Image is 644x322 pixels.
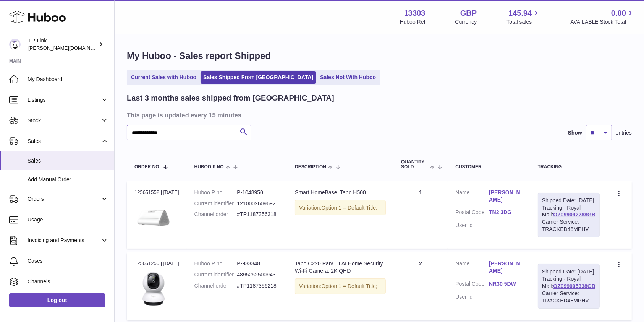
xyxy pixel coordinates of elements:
span: 145.94 [508,8,532,18]
dt: Huboo P no [194,189,237,196]
div: Huboo Ref [400,18,426,26]
a: Log out [9,293,105,307]
dt: User Id [455,293,489,301]
span: Order No [134,164,159,169]
span: Listings [28,96,100,104]
a: [PERSON_NAME] [489,260,523,275]
a: Current Sales with Huboo [128,71,199,84]
h2: Last 3 months sales shipped from [GEOGRAPHIC_DATA] [127,93,334,103]
span: Invoicing and Payments [28,237,100,244]
span: Sales [28,157,108,164]
div: Shipped Date: [DATE] [542,268,595,275]
div: Tracking - Royal Mail: [538,264,600,308]
span: Description [295,164,326,169]
td: 2 [393,252,448,320]
a: Sales Shipped From [GEOGRAPHIC_DATA] [201,71,316,84]
span: Option 1 = Default Title; [321,283,377,289]
dt: Name [455,189,489,205]
div: Customer [455,164,523,169]
h1: My Huboo - Sales report Shipped [127,50,632,62]
dt: User Id [455,222,489,229]
div: Shipped Date: [DATE] [542,197,595,204]
span: Add Manual Order [28,176,108,183]
h3: This page is updated every 15 minutes [127,111,630,119]
a: Sales Not With Huboo [317,71,379,84]
span: entries [616,129,632,137]
div: 125651552 | [DATE] [134,189,179,196]
div: Carrier Service: TRACKED48MPHV [542,218,595,233]
img: susie.li@tp-link.com [9,39,21,50]
a: 0.00 AVAILABLE Stock Total [570,8,635,26]
div: Smart HomeBase, Tapo H500 [295,189,386,196]
dt: Name [455,260,489,276]
span: Option 1 = Default Title; [321,205,377,211]
span: AVAILABLE Stock Total [570,18,635,26]
img: listpage_large_20241231040602k.png [134,198,173,236]
strong: GBP [460,8,477,18]
a: OZ099092288GB [553,211,595,218]
dt: Channel order [194,211,237,218]
dd: #TP1187356218 [237,282,280,289]
div: Variation: [295,200,386,216]
a: 145.94 Total sales [506,8,540,26]
span: Total sales [506,18,540,26]
div: Tapo C220 Pan/Tilt AI Home Security Wi-Fi Camera, 2K QHD [295,260,386,275]
a: [PERSON_NAME] [489,189,523,203]
dt: Current identifier [194,200,237,207]
span: Sales [28,138,100,145]
dd: P-933348 [237,260,280,267]
dd: P-1048950 [237,189,280,196]
span: Channels [28,278,108,285]
div: TP-Link [28,37,97,52]
div: Variation: [295,278,386,294]
a: TN2 3DG [489,209,523,216]
span: [PERSON_NAME][DOMAIN_NAME][EMAIL_ADDRESS][DOMAIN_NAME] [28,45,193,51]
img: 01_large_20230714035613u.jpg [134,270,173,308]
span: Stock [28,117,100,124]
span: My Dashboard [28,76,108,83]
dt: Channel order [194,282,237,289]
span: Quantity Sold [401,159,428,169]
dd: 4895252500943 [237,271,280,278]
div: 125651250 | [DATE] [134,260,179,267]
dt: Current identifier [194,271,237,278]
span: Cases [28,257,108,265]
label: Show [568,129,582,137]
a: OZ099095338GB [553,283,595,289]
dt: Postal Code [455,209,489,218]
dd: #TP1187356318 [237,211,280,218]
dt: Huboo P no [194,260,237,267]
div: Currency [455,18,477,26]
dt: Postal Code [455,280,489,289]
div: Carrier Service: TRACKED48MPHV [542,290,595,304]
span: Usage [28,216,108,223]
a: NR30 5DW [489,280,523,288]
span: 0.00 [611,8,626,18]
span: Huboo P no [194,164,224,169]
dd: 1210002609692 [237,200,280,207]
strong: 13303 [404,8,426,18]
td: 1 [393,181,448,249]
div: Tracking - Royal Mail: [538,193,600,237]
div: Tracking [538,164,600,169]
span: Orders [28,195,100,203]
